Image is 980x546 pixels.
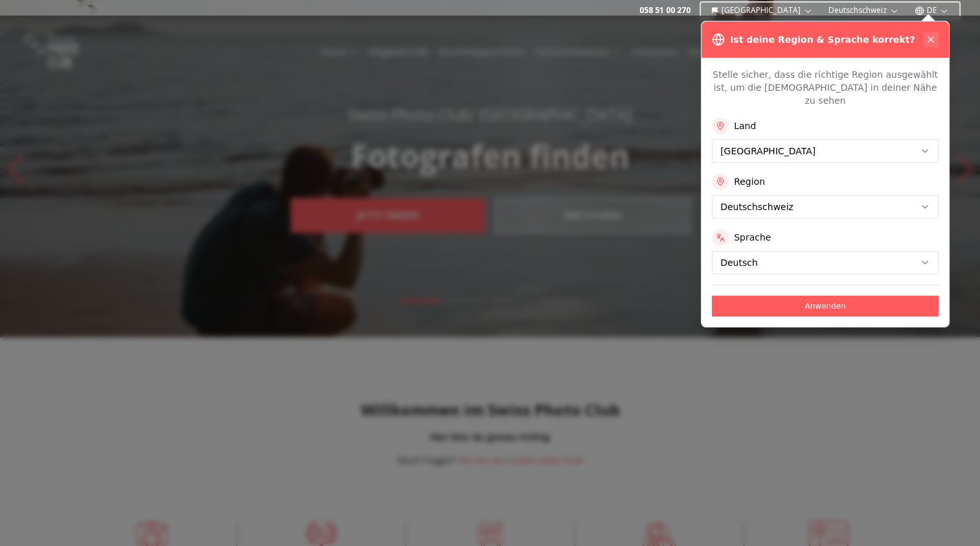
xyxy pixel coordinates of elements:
[734,119,756,132] label: Land
[730,33,915,46] h3: Ist deine Region & Sprache korrekt?
[734,175,765,188] label: Region
[909,3,954,18] button: DE
[823,3,904,18] button: Deutschschweiz
[712,68,939,107] p: Stelle sicher, dass die richtige Region ausgewählt ist, um die [DEMOGRAPHIC_DATA] in deiner Nähe ...
[712,296,939,316] button: Anwenden
[639,5,690,16] a: 058 51 00 270
[706,3,818,18] button: [GEOGRAPHIC_DATA]
[734,231,771,244] label: Sprache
